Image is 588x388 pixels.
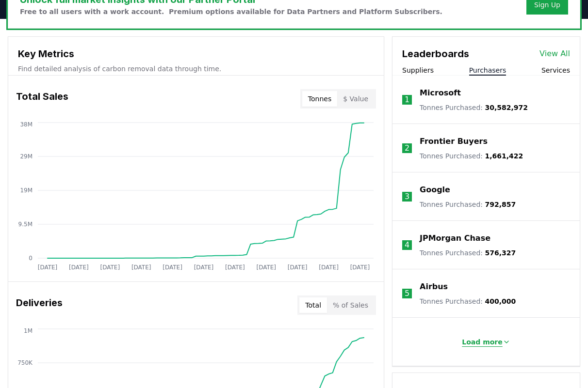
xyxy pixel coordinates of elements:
[327,297,374,313] button: % of Sales
[405,142,409,154] p: 2
[402,65,434,75] button: Suppliers
[24,327,33,334] tspan: 1M
[16,295,63,315] h3: Deliveries
[350,264,370,271] tspan: [DATE]
[131,264,151,271] tspan: [DATE]
[420,151,523,161] p: Tonnes Purchased :
[225,264,245,271] tspan: [DATE]
[420,200,516,209] p: Tonnes Purchased :
[18,64,374,74] p: Find detailed analysis of carbon removal data through time.
[420,248,516,258] p: Tonnes Purchased :
[405,191,409,202] p: 3
[16,89,68,109] h3: Total Sales
[100,264,120,271] tspan: [DATE]
[420,296,516,306] p: Tonnes Purchased :
[485,297,516,305] span: 400,000
[69,264,89,271] tspan: [DATE]
[539,48,570,60] a: View All
[405,94,409,106] p: 1
[256,264,276,271] tspan: [DATE]
[405,288,409,299] p: 5
[20,7,442,16] p: Free to all users with a work account. Premium options available for Data Partners and Platform S...
[405,239,409,251] p: 4
[29,255,33,262] tspan: 0
[302,91,337,107] button: Tonnes
[337,91,374,107] button: $ Value
[163,264,182,271] tspan: [DATE]
[485,104,528,111] span: 30,582,972
[462,337,503,347] p: Load more
[319,264,339,271] tspan: [DATE]
[17,359,33,366] tspan: 750K
[420,233,490,244] a: JPMorgan Chase
[485,249,516,257] span: 576,327
[420,87,461,99] a: Microsoft
[38,264,58,271] tspan: [DATE]
[18,47,374,61] h3: Key Metrics
[485,152,523,160] span: 1,661,422
[454,332,518,352] button: Load more
[402,47,469,61] h3: Leaderboards
[420,184,450,196] a: Google
[288,264,308,271] tspan: [DATE]
[20,121,33,128] tspan: 38M
[420,136,488,147] a: Frontier Buyers
[420,103,528,112] p: Tonnes Purchased :
[469,65,506,75] button: Purchasers
[20,187,33,194] tspan: 19M
[18,221,33,228] tspan: 9.5M
[20,153,33,160] tspan: 29M
[485,201,516,208] span: 792,857
[194,264,214,271] tspan: [DATE]
[541,65,570,75] button: Services
[299,297,327,313] button: Total
[420,281,448,293] a: Airbus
